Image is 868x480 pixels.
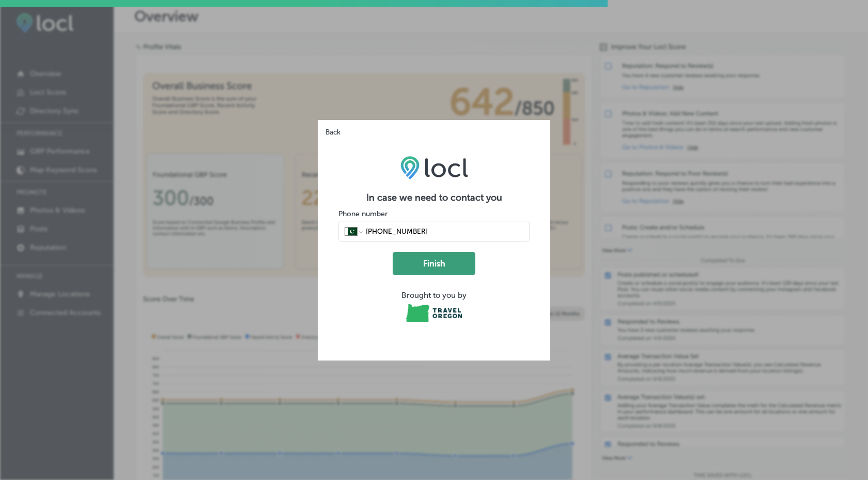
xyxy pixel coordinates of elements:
[393,252,475,275] button: Finish
[365,227,523,236] input: Phone number
[318,120,344,137] button: Back
[400,156,468,179] img: LOCL logo
[338,192,530,203] h2: In case we need to contact you
[406,304,461,322] img: Travel Oregon
[338,291,530,300] div: Brought to you by
[338,209,388,218] label: Phone number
